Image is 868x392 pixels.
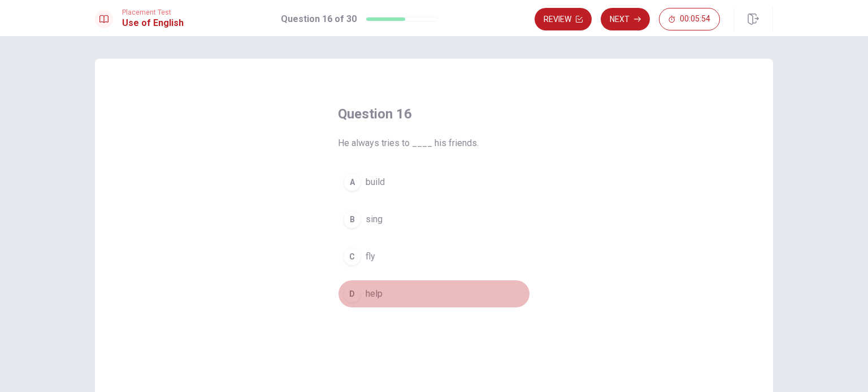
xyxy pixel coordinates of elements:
button: Review [535,8,592,30]
button: Bsing [338,205,530,234]
button: Dhelp [338,280,530,308]
div: B [343,210,361,228]
div: A [343,173,361,191]
h1: Question 16 of 30 [281,12,357,26]
span: fly [366,250,375,263]
span: sing [366,213,383,226]
span: help [366,287,383,301]
button: Cfly [338,243,530,271]
div: D [343,285,361,303]
span: He always tries to ____ his friends. [338,136,530,150]
span: 00:05:54 [680,15,710,24]
button: 00:05:54 [659,8,720,30]
span: Placement Test [122,8,184,16]
h4: Question 16 [338,105,530,123]
span: build [366,175,385,189]
button: Abuild [338,168,530,196]
button: Next [601,8,650,30]
div: C [343,248,361,266]
h1: Use of English [122,16,184,30]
